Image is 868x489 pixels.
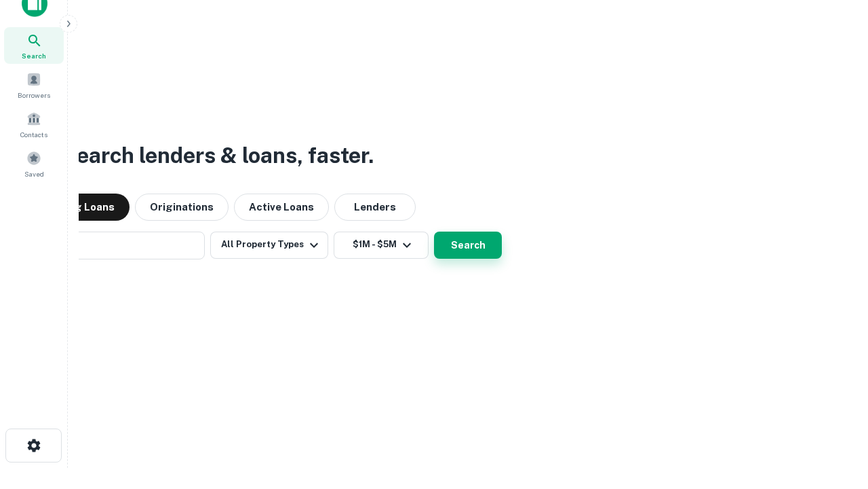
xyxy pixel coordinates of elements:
[4,27,64,64] a: Search
[20,129,47,140] span: Contacts
[800,380,868,446] iframe: Chat Widget
[4,106,64,143] a: Contacts
[334,232,429,259] button: $1M - $5M
[62,139,374,172] h3: Search lenders & loans, faster.
[4,145,64,182] a: Saved
[22,50,46,61] span: Search
[18,90,50,101] span: Borrowers
[434,232,502,259] button: Search
[210,232,328,259] button: All Property Types
[4,67,64,103] a: Borrowers
[234,194,329,221] button: Active Loans
[334,194,416,221] button: Lenders
[135,194,229,221] button: Originations
[24,168,44,179] span: Saved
